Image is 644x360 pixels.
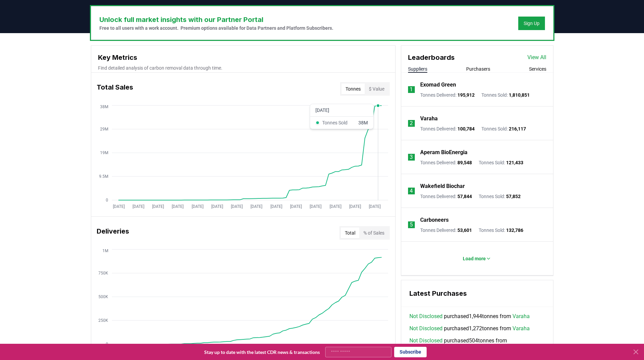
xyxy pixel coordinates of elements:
tspan: 500K [98,294,108,299]
tspan: [DATE] [329,204,341,209]
p: 5 [410,221,413,229]
tspan: 750K [98,271,108,275]
tspan: 29M [100,127,108,131]
span: 216,117 [509,126,526,131]
button: Purchasers [466,66,490,72]
button: % of Sales [359,227,388,238]
a: Carboneers [420,216,449,224]
p: 2 [410,119,413,127]
tspan: [DATE] [251,204,262,209]
a: Not Disclosed [409,337,443,345]
span: 89,548 [457,160,472,165]
span: 1,810,851 [509,92,530,98]
span: 57,852 [506,194,521,199]
a: Not Disclosed [409,325,443,333]
p: Find detailed analysis of carbon removal data through time. [98,65,388,71]
button: Tonnes [341,83,365,94]
tspan: [DATE] [349,204,361,209]
tspan: [DATE] [270,204,282,209]
h3: Leaderboards [408,52,455,63]
tspan: [DATE] [369,204,381,209]
a: Varaha [420,115,438,123]
span: purchased 1,944 tonnes from [409,312,530,320]
p: 4 [410,187,413,195]
a: Aperam BioEnergia [420,148,468,157]
tspan: 19M [100,150,108,155]
span: 57,844 [457,194,472,199]
h3: Key Metrics [98,52,388,63]
tspan: [DATE] [152,204,164,209]
tspan: [DATE] [310,204,321,209]
a: Exomad Green [420,81,456,89]
tspan: [DATE] [211,204,223,209]
p: Tonnes Sold : [481,125,526,132]
span: 100,784 [457,126,475,131]
span: 121,433 [506,160,523,165]
tspan: [DATE] [113,204,124,209]
h3: Unlock full market insights with our Partner Portal [99,15,333,25]
tspan: 1M [102,248,108,253]
span: 53,601 [457,227,472,233]
button: Services [529,66,546,72]
span: 132,786 [506,227,523,233]
a: Not Disclosed [409,312,443,320]
p: Load more [463,255,486,262]
p: Tonnes Sold : [479,227,523,234]
h3: Total Sales [97,82,133,96]
a: Wakefield Biochar [420,182,465,190]
tspan: [DATE] [172,204,184,209]
button: Load more [457,252,497,265]
h3: Deliveries [97,226,129,240]
p: Tonnes Delivered : [420,193,472,200]
button: Total [341,227,359,238]
a: View All [527,53,546,62]
tspan: 250K [98,318,108,323]
button: Sign Up [518,17,545,30]
button: Suppliers [408,66,427,72]
tspan: [DATE] [132,204,144,209]
p: Tonnes Sold : [479,159,523,166]
p: Tonnes Sold : [481,92,530,98]
tspan: 9.5M [99,174,108,179]
tspan: 0 [106,198,108,202]
tspan: [DATE] [231,204,243,209]
p: 3 [410,153,413,161]
a: Varaha [512,312,530,320]
span: purchased 504 tonnes from [409,337,545,353]
h3: Latest Purchases [409,288,545,298]
tspan: 38M [100,104,108,109]
p: Tonnes Delivered : [420,125,475,132]
tspan: 0 [106,342,108,346]
a: Sign Up [524,20,540,27]
p: Tonnes Delivered : [420,227,472,234]
p: Tonnes Delivered : [420,159,472,166]
p: Tonnes Delivered : [420,92,475,98]
button: $ Value [365,83,388,94]
tspan: [DATE] [290,204,302,209]
p: Tonnes Sold : [479,193,521,200]
p: 1 [410,86,413,94]
tspan: [DATE] [191,204,203,209]
span: purchased 1,272 tonnes from [409,325,530,333]
a: Varaha [512,325,530,333]
p: Free to all users with a work account. Premium options available for Data Partners and Platform S... [99,25,333,31]
span: 195,912 [457,92,475,98]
